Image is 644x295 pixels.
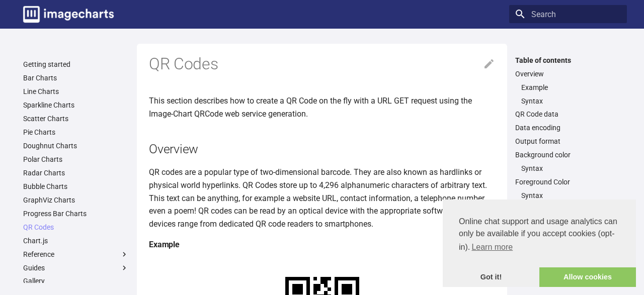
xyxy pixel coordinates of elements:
[23,236,129,245] a: Chart.js
[515,164,621,173] nav: Background color
[509,5,627,23] input: Search
[515,177,621,186] a: Foreground Color
[23,128,129,137] a: Pie Charts
[23,114,129,123] a: Scatter Charts
[23,276,129,285] a: Gallery
[515,123,621,132] a: Data encoding
[149,166,495,230] p: QR codes are a popular type of two-dimensional barcode. They are also known as hardlinks or physi...
[23,60,129,69] a: Getting started
[23,263,129,272] label: Guides
[443,200,636,287] div: cookieconsent
[515,69,621,78] a: Overview
[521,164,621,173] a: Syntax
[23,6,114,23] img: logo
[23,168,129,177] a: Radar Charts
[459,216,620,255] span: Online chat support and usage analytics can only be available if you accept cookies (opt-in).
[19,2,118,27] a: Image-Charts documentation
[521,191,621,200] a: Syntax
[149,94,495,120] p: This section describes how to create a QR Code on the fly with a URL GET request using the Image-...
[149,238,495,251] h4: Example
[521,83,621,92] a: Example
[443,267,539,287] a: dismiss cookie message
[149,54,495,75] h1: QR Codes
[23,73,129,82] a: Bar Charts
[521,96,621,106] a: Syntax
[539,267,636,287] a: allow cookies
[23,87,129,96] a: Line Charts
[515,83,621,106] nav: Overview
[515,150,621,159] a: Background color
[23,101,129,110] a: Sparkline Charts
[509,56,627,214] nav: Table of contents
[509,56,627,65] label: Table of contents
[515,137,621,146] a: Output format
[23,209,129,218] a: Progress Bar Charts
[23,182,129,191] a: Bubble Charts
[23,250,129,259] label: Reference
[515,110,621,119] a: QR Code data
[515,191,621,200] nav: Foreground Color
[23,155,129,164] a: Polar Charts
[23,141,129,150] a: Doughnut Charts
[23,223,129,232] a: QR Codes
[149,140,495,158] h2: Overview
[470,240,514,255] a: learn more about cookies
[23,195,129,205] a: GraphViz Charts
